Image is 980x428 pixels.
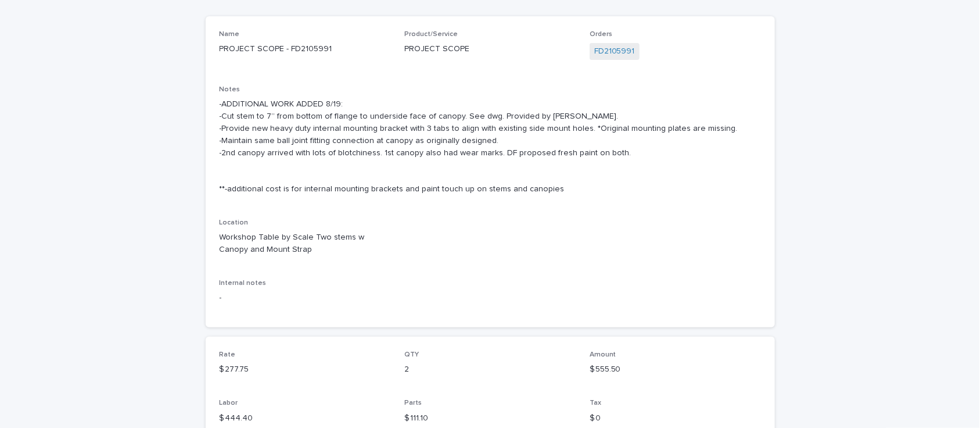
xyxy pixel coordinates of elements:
span: Tax [590,400,601,406]
p: Workshop Table by Scale Two stems w Canopy and Mount Strap [220,231,391,256]
p: $ 555.50 [590,363,761,376]
a: FD2105991 [594,45,635,58]
span: Location [220,219,249,226]
span: Rate [220,351,236,358]
p: PROJECT SCOPE [404,43,576,55]
span: Name [220,31,240,38]
p: - [220,292,761,304]
p: 2 [404,363,576,376]
span: Parts [404,400,422,406]
span: QTY [404,351,419,358]
p: $ 444.40 [220,412,391,425]
p: $ 277.75 [220,363,391,376]
span: Notes [220,86,240,93]
span: Labor [220,400,238,406]
p: $ 111.10 [404,412,576,425]
span: Amount [590,351,616,358]
span: Orders [590,31,612,38]
p: PROJECT SCOPE - FD2105991 [220,43,391,55]
p: $ 0 [590,412,761,425]
span: Product/Service [404,31,458,38]
span: Internal notes [220,280,267,287]
p: -ADDITIONAL WORK ADDED 8/19: -Cut stem to 7” from bottom of flange to underside face of canopy. S... [220,98,761,195]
